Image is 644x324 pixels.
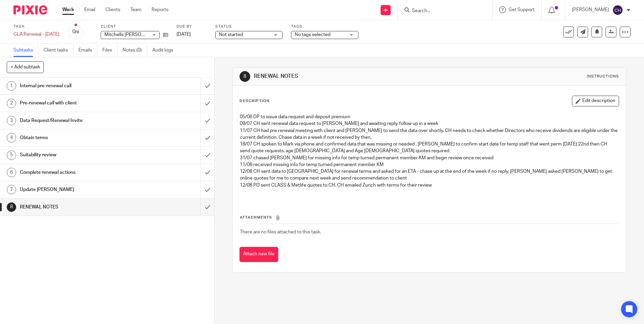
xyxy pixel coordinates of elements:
[130,6,141,13] a: Team
[7,81,16,91] div: 1
[240,114,618,120] p: 05/06 DP to issue data request and deposit premium
[7,133,16,142] div: 4
[20,133,136,143] h1: Obtain terms
[411,8,472,14] input: Search
[7,61,44,73] button: + Add subtask
[587,74,619,79] div: Instructions
[152,6,168,13] a: Reports
[7,116,16,125] div: 3
[239,247,278,262] button: Attach new file
[240,168,618,182] p: 12/08 CH sent data to [GEOGRAPHIC_DATA] for renewal terms and asked for an ETA - chase up at the ...
[62,6,74,13] a: Work
[240,216,272,219] span: Attachments
[75,30,79,34] small: /8
[215,24,283,29] label: Status
[239,71,250,82] div: 8
[123,44,147,57] a: Notes (0)
[176,32,191,37] span: [DATE]
[7,168,16,177] div: 6
[20,81,136,91] h1: Internal pre-renewal call
[176,24,207,29] label: Due by
[239,98,269,104] p: Description
[240,161,618,168] p: 11/08 received missing info for temp turned permanent member KM
[219,32,243,37] span: Not started
[102,44,118,57] a: Files
[13,31,59,38] div: GLA Renewal - [DATE]
[7,99,16,108] div: 2
[240,155,618,161] p: 31/07 chased [PERSON_NAME] for missing info for temp turned permanent member KM and begin review ...
[612,5,623,15] img: svg%3E
[20,98,136,108] h1: Pre-renewal call with client
[254,73,444,80] h1: RENEWAL NOTES
[78,44,97,57] a: Emails
[13,24,59,29] label: Task
[240,182,618,189] p: 12/08 PD sent CLASS & Metlife quotes to CH. CH emailed Zurich with terms for their review
[7,202,16,212] div: 8
[240,127,618,141] p: 11/07 CH had pre renewal meeting with client and [PERSON_NAME] to send the data over shortly. CH ...
[72,28,79,36] div: 0
[152,44,178,57] a: Audit logs
[105,6,120,13] a: Clients
[20,185,136,195] h1: Update [PERSON_NAME]
[13,44,38,57] a: Subtasks
[509,7,535,12] span: Get Support
[240,230,321,234] span: There are no files attached to this task.
[572,6,609,13] p: [PERSON_NAME]
[291,24,358,29] label: Tags
[7,151,16,160] div: 5
[7,185,16,194] div: 7
[101,24,168,29] label: Client
[572,96,619,106] button: Edit description
[104,32,170,37] span: Mitchells [PERSON_NAME] Ltd
[240,141,618,155] p: 18/07 CH spoken to Mark via phone and confirmed data that was missing or needed . [PERSON_NAME] t...
[20,167,136,177] h1: Complete renewal actions
[13,31,59,38] div: GLA Renewal - 01/08/2025
[43,44,73,57] a: Client tasks
[20,202,136,212] h1: RENEWAL NOTES
[84,6,95,13] a: Email
[13,5,47,14] img: Pixie
[20,150,136,160] h1: Suitability review
[20,116,136,126] h1: Data Request/Renewal Invite
[240,120,618,127] p: 09/07 CH sent renewal data request to [PERSON_NAME] and awaiting reply. follow up in a week
[295,32,330,37] span: No tags selected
